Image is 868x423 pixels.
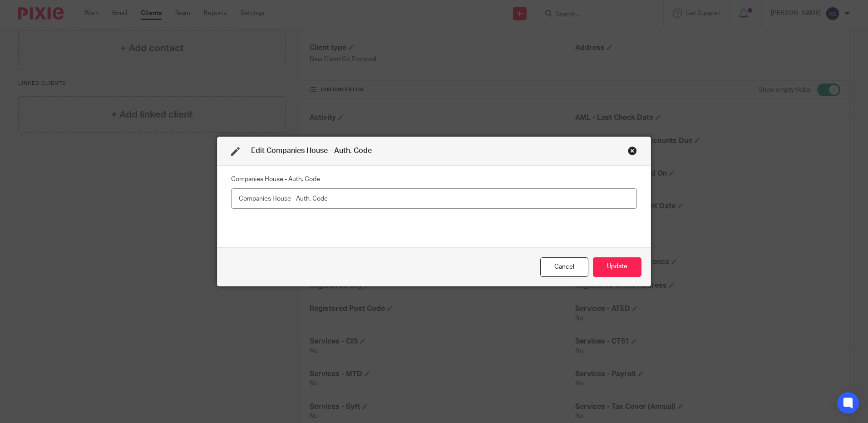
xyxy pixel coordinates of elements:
button: Update [593,257,641,277]
label: Companies House - Auth. Code [231,175,320,184]
span: Edit Companies House - Auth. Code [251,147,372,154]
div: Close this dialog window [540,257,588,277]
div: Close this dialog window [628,146,637,155]
input: Companies House - Auth. Code [231,188,637,209]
